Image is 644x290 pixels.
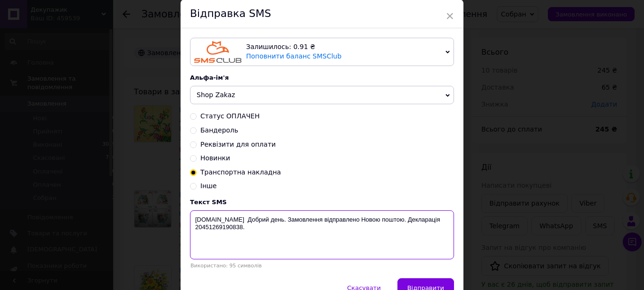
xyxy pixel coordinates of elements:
[190,263,454,269] div: Використано: 95 символів
[200,141,276,148] span: Реквізити для оплати
[246,52,341,60] a: Поповнити баланс SMSClub
[190,210,454,259] textarea: [DOMAIN_NAME] Добрий день. Замовлення відправлено Новою поштою. Декларація 20451269190838.
[200,126,238,134] span: Бандероль
[446,8,454,24] span: ×
[197,91,235,99] span: Shop Zakaz
[190,74,229,81] span: Альфа-ім'я
[200,112,260,120] span: Статус ОПЛАЧЕН
[190,199,454,206] div: Текст SMS
[200,168,281,176] span: Транспортна накладна
[246,42,442,52] div: Залишилось: 0.91 ₴
[200,182,217,190] span: Інше
[200,154,230,162] span: Новинки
